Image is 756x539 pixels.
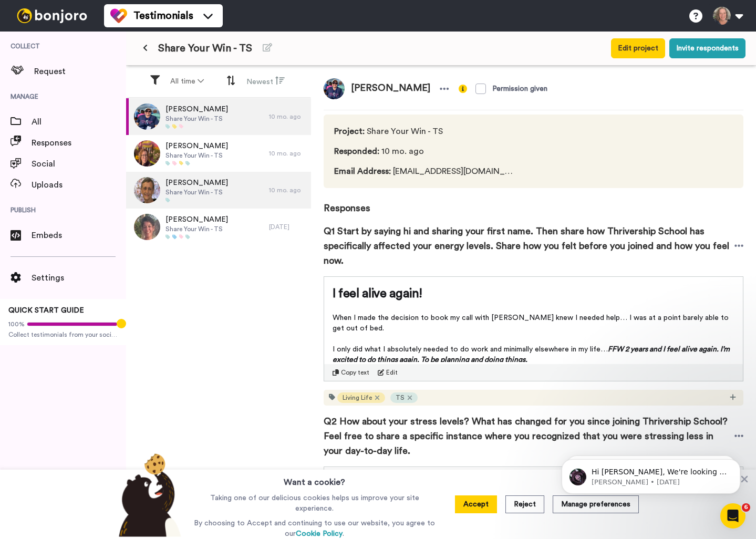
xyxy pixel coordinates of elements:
[8,307,84,314] span: QUICK START GUIDE
[334,147,379,156] span: Responded :
[334,167,391,175] span: Email Address :
[13,8,91,23] img: bj-logo-header-white.svg
[334,145,517,158] span: 10 mo. ago
[126,209,311,245] a: [PERSON_NAME]Share Your Win - TS[DATE]
[191,518,438,539] p: By choosing to Accept and continuing to use our website, you agree to our .
[333,287,422,300] span: I feel alive again!
[269,112,306,121] div: 10 mo. ago
[32,116,126,128] span: All
[343,393,372,402] span: Living Life
[505,495,544,513] button: Reject
[126,135,311,172] a: [PERSON_NAME]Share Your Win - TS10 mo. ago
[191,493,438,514] p: Taking one of our delicious cookies helps us improve your site experience.
[334,125,517,138] span: Share Your Win - TS
[165,115,228,123] span: Share Your Win - TS
[341,368,369,377] span: Copy text
[165,104,228,115] span: [PERSON_NAME]
[110,7,127,24] img: tm-color.svg
[742,503,750,512] span: 6
[546,437,756,511] iframe: Intercom notifications message
[296,530,343,537] a: Cookie Policy
[240,71,291,91] button: Newest
[334,165,517,178] span: [EMAIL_ADDRESS][DOMAIN_NAME]
[269,223,306,231] div: [DATE]
[720,503,745,528] iframe: Intercom live chat
[32,137,126,149] span: Responses
[324,224,734,268] span: Q1 Start by saying hi and sharing your first name. Then share how Thrivership School has specific...
[324,414,734,458] span: Q2 How about your stress levels? What has changed for you since joining Thrivership School? Feel ...
[165,188,228,196] span: Share Your Win - TS
[109,453,187,537] img: bear-with-cookie.png
[165,214,228,225] span: [PERSON_NAME]
[32,179,126,191] span: Uploads
[126,172,311,209] a: [PERSON_NAME]Share Your Win - TS10 mo. ago
[324,78,345,99] img: f6e2128b-1efa-4d1e-873a-d7adf6a8cb49.jpeg
[333,314,731,332] span: When I made the decision to book my call with [PERSON_NAME] knew I needed help… I was at a point ...
[334,127,365,136] span: Project :
[455,495,497,513] button: Accept
[333,346,608,353] span: I only did what I absolutely needed to do work and minimally elsewhere in my life…
[324,188,743,215] span: Responses
[133,8,193,23] span: Testimonials
[32,229,126,242] span: Embeds
[134,214,160,240] img: 6a52ca97-d601-46a4-b4db-00683a75fc6f.jpeg
[459,85,467,93] img: info-yellow.svg
[126,98,311,135] a: [PERSON_NAME]Share Your Win - TS10 mo. ago
[669,38,745,58] button: Invite respondents
[46,40,181,50] p: Message from Matt, sent 25w ago
[117,319,126,328] div: Tooltip anchor
[165,225,228,233] span: Share Your Win - TS
[32,158,126,170] span: Social
[158,41,252,56] span: Share Your Win - TS
[396,393,405,402] span: TS
[46,30,181,154] span: Hi [PERSON_NAME], We're looking to spread the word about [PERSON_NAME] a bit further and we need ...
[284,470,345,489] h3: Want a cookie?
[134,103,160,130] img: f6e2128b-1efa-4d1e-873a-d7adf6a8cb49.jpeg
[34,65,126,78] span: Request
[492,84,547,94] div: Permission given
[269,186,306,194] div: 10 mo. ago
[269,149,306,158] div: 10 mo. ago
[134,140,160,167] img: 2f43a66e-dce8-4fe7-b10f-f1490653cd3f.jpeg
[345,78,437,99] span: [PERSON_NAME]
[8,330,118,339] span: Collect testimonials from your socials
[32,272,126,284] span: Settings
[134,177,160,203] img: 65f30db5-b408-46a5-81df-326148384828.png
[386,368,398,377] span: Edit
[165,178,228,188] span: [PERSON_NAME]
[165,141,228,151] span: [PERSON_NAME]
[164,72,210,91] button: All time
[8,320,25,328] span: 100%
[611,38,665,58] button: Edit project
[165,151,228,160] span: Share Your Win - TS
